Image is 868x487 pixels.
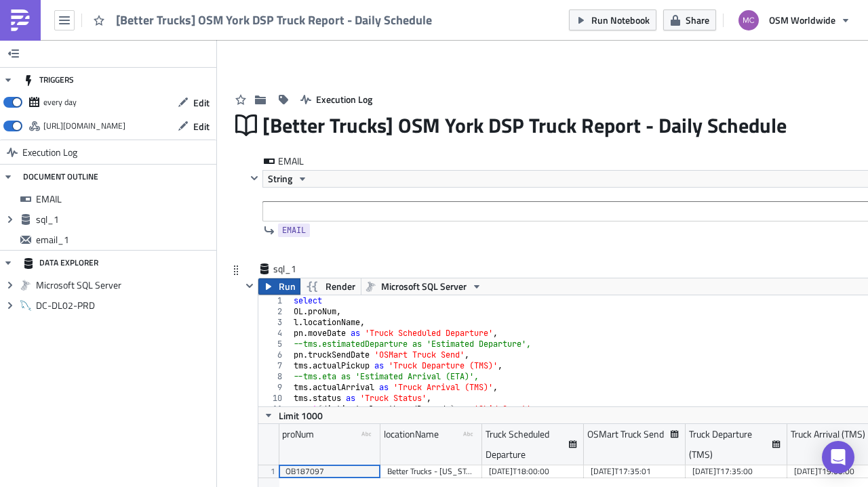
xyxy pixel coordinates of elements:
[258,339,291,350] div: 5
[591,465,679,478] div: [DATE]T17:35:01
[486,424,569,465] div: Truck Scheduled Departure
[294,89,379,110] button: Execution Log
[258,393,291,404] div: 10
[23,68,74,92] div: TRIGGERS
[258,350,291,360] div: 6
[262,112,788,138] span: [Better Trucks] OSM York DSP Truck Report - Daily Schedule
[737,9,760,32] img: Avatar
[769,13,835,27] span: OSM Worldwide
[489,465,577,478] div: [DATE]T18:00:00
[278,224,310,237] a: EMAIL
[381,278,467,295] span: Microsoft SQL Server
[258,306,291,317] div: 2
[36,213,213,226] span: sql_1
[36,299,213,312] span: DC-DL02-PRD
[278,154,332,168] span: EMAIL
[23,251,98,275] div: DATA EXPLORER
[241,278,258,294] button: Hide content
[316,92,372,106] span: Execution Log
[273,262,328,276] span: sql_1
[282,424,314,444] div: proNum
[258,295,291,306] div: 1
[822,441,854,473] div: Open Intercom Messenger
[569,9,656,30] button: Run Notebook
[686,13,709,27] span: Share
[285,465,374,478] div: OB187097
[36,234,213,246] span: email_1
[282,224,306,237] span: EMAIL
[263,171,313,187] button: String
[36,193,213,205] span: EMAIL
[171,92,216,113] button: Edit
[22,140,77,165] span: Execution Log
[268,171,292,187] span: String
[258,371,291,382] div: 8
[43,116,125,136] div: https://pushmetrics.io/api/v1/report/AklOn1BLV1/webhook?token=1700f00ba76644a89f6a77fa9eda96a2
[5,16,679,27] div: {{ utils.html_table(sql_[DOMAIN_NAME], border=1, cellspacing=2, cellpadding=2, width='auto', alig...
[43,92,77,112] div: every day
[193,119,210,133] span: Edit
[689,424,772,465] div: Truck Departure (TMS)
[692,465,781,478] div: [DATE]T17:35:00
[258,328,291,339] div: 4
[258,407,328,423] button: Limit 1000
[193,96,210,110] span: Edit
[258,360,291,371] div: 7
[171,116,216,137] button: Edit
[587,424,664,444] div: OSMart Truck Send
[258,317,291,328] div: 3
[258,382,291,393] div: 9
[258,404,291,415] div: 11
[300,278,361,295] button: Render
[9,9,31,31] img: PushMetrics
[387,465,475,478] div: Better Trucks - [US_STATE]
[361,278,487,295] button: Microsoft SQL Server
[279,278,296,295] span: Run
[23,165,98,189] div: DOCUMENT OUTLINE
[5,5,679,27] body: Rich Text Area. Press ALT-0 for help.
[116,12,433,28] span: [Better Trucks] OSM York DSP Truck Report - Daily Schedule
[258,278,300,295] button: Run
[591,13,650,27] span: Run Notebook
[325,278,355,295] span: Render
[279,408,323,423] span: Limit 1000
[663,9,716,30] button: Share
[246,170,262,186] button: Hide content
[730,5,858,35] button: OSM Worldwide
[384,424,439,444] div: locationName
[36,279,213,291] span: Microsoft SQL Server
[791,424,865,444] div: Truck Arrival (TMS)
